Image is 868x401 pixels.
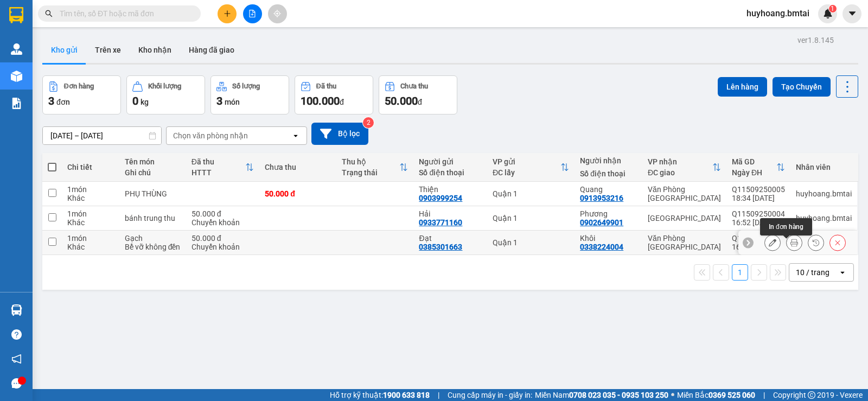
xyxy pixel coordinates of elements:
[218,4,237,23] button: plus
[448,389,532,401] span: Cung cấp máy in - giấy in:
[438,389,439,401] span: |
[9,10,26,22] span: Gửi:
[419,194,462,202] div: 0903999254
[732,264,748,281] button: 1
[796,189,852,198] div: huyhoang.bmtai
[648,168,712,177] div: ĐC giao
[493,168,560,177] div: ĐC lấy
[418,98,422,106] span: đ
[580,185,637,194] div: Quang
[311,123,368,145] button: Bộ lọc
[9,22,85,35] div: Hải
[192,209,254,218] div: 50.000 đ
[732,243,785,251] div: 16:47 [DATE]
[93,34,203,47] div: Phương
[67,185,114,194] div: 1 món
[419,234,482,243] div: Đạt
[86,37,130,63] button: Trên xe
[42,75,121,114] button: Đơn hàng3đơn
[580,169,637,178] div: Số điện thoại
[126,75,205,114] button: Khối lượng0kg
[677,389,755,401] span: Miền Bắc
[11,354,22,364] span: notification
[671,393,674,397] span: ⚪️
[831,5,834,12] span: 1
[148,82,181,90] div: Khối lượng
[180,37,243,63] button: Hàng đã giao
[363,117,374,128] sup: 2
[336,153,413,182] th: Toggle SortBy
[45,10,53,17] span: search
[11,378,22,389] span: message
[64,82,94,90] div: Đơn hàng
[419,218,462,227] div: 0933771160
[11,304,22,316] img: warehouse-icon
[796,214,852,222] div: huyhoang.bmtai
[340,98,344,106] span: đ
[67,218,114,227] div: Khác
[493,157,560,166] div: VP gửi
[11,98,22,109] img: solution-icon
[383,391,430,399] strong: 1900 633 818
[379,75,457,114] button: Chưa thu50.000đ
[419,209,482,218] div: Hải
[48,94,54,107] span: 3
[192,243,254,251] div: Chuyển khoản
[843,4,861,23] button: caret-down
[569,391,668,399] strong: 0708 023 035 - 0935 103 250
[225,98,240,106] span: món
[67,194,114,202] div: Khác
[796,267,829,278] div: 10 / trang
[141,98,149,106] span: kg
[67,209,114,218] div: 1 món
[125,234,181,243] div: Gạch
[580,218,623,227] div: 0902649901
[342,168,399,177] div: Trạng thái
[385,94,418,107] span: 50.000
[93,9,203,34] div: [GEOGRAPHIC_DATA]
[732,218,785,227] div: 16:52 [DATE]
[773,77,831,97] button: Tạo Chuyến
[732,234,785,243] div: Q11509250003
[93,9,119,21] span: Nhận:
[400,82,428,90] div: Chưa thu
[295,75,373,114] button: Đã thu100.000đ
[273,10,281,17] span: aim
[56,98,70,106] span: đơn
[808,391,815,399] span: copyright
[125,243,181,251] div: Bể vỡ không đền
[210,75,289,114] button: Số lượng3món
[125,157,181,166] div: Tên món
[132,94,138,107] span: 0
[648,214,721,222] div: [GEOGRAPHIC_DATA]
[248,10,256,17] span: file-add
[130,37,180,63] button: Kho nhận
[301,94,340,107] span: 100.000
[796,163,852,171] div: Nhân viên
[67,234,114,243] div: 1 món
[642,153,726,182] th: Toggle SortBy
[42,37,86,63] button: Kho gửi
[580,156,637,165] div: Người nhận
[648,157,712,166] div: VP nhận
[419,168,482,177] div: Số điện thoại
[763,389,765,401] span: |
[709,391,755,399] strong: 0369 525 060
[9,7,23,23] img: logo-vxr
[535,389,668,401] span: Miền Nam
[186,153,260,182] th: Toggle SortBy
[847,9,857,18] span: caret-down
[243,4,262,23] button: file-add
[316,82,336,90] div: Đã thu
[823,9,833,18] img: icon-new-feature
[192,234,254,243] div: 50.000 đ
[216,94,222,107] span: 3
[580,234,637,243] div: Khôi
[580,194,623,202] div: 0913953216
[487,153,575,182] th: Toggle SortBy
[9,35,85,50] div: 0933771160
[829,5,837,12] sup: 1
[265,189,331,198] div: 50.000 đ
[419,185,482,194] div: Thiện
[173,130,248,141] div: Chọn văn phòng nhận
